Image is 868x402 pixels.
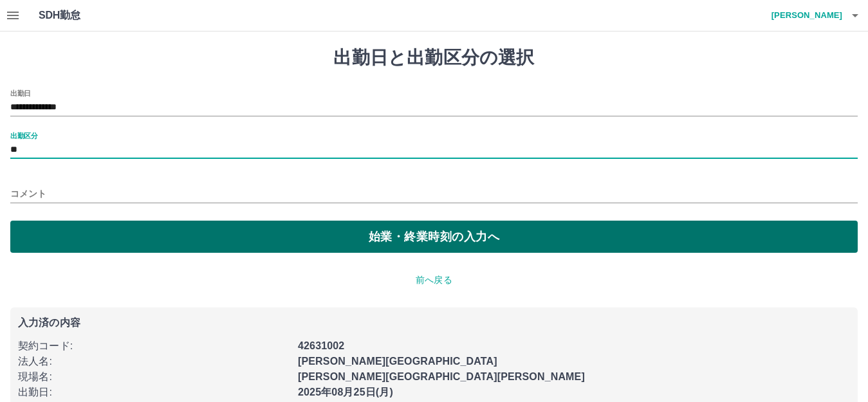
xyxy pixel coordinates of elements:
p: 契約コード : [18,338,290,354]
label: 出勤区分 [10,131,37,140]
p: 法人名 : [18,354,290,369]
h1: 出勤日と出勤区分の選択 [10,47,858,69]
p: 入力済の内容 [18,318,850,328]
b: 42631002 [298,340,344,351]
b: 2025年08月25日(月) [298,387,393,397]
button: 始業・終業時刻の入力へ [10,221,858,253]
b: [PERSON_NAME][GEOGRAPHIC_DATA][PERSON_NAME] [298,371,585,382]
b: [PERSON_NAME][GEOGRAPHIC_DATA] [298,356,497,367]
p: 現場名 : [18,369,290,385]
p: 出勤日 : [18,385,290,400]
label: 出勤日 [10,88,31,98]
p: 前へ戻る [10,273,858,287]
